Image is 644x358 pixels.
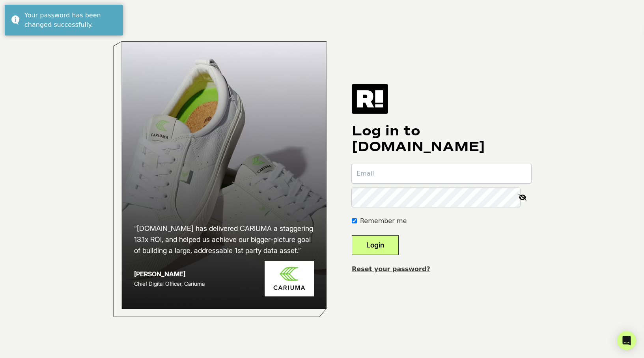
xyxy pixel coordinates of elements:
[134,223,314,256] h2: “[DOMAIN_NAME] has delivered CARIUMA a staggering 13.1x ROI, and helped us achieve our bigger-pic...
[265,261,314,297] img: Cariuma
[352,84,388,113] img: Retention.com
[134,270,185,278] strong: [PERSON_NAME]
[352,265,430,273] a: Reset your password?
[617,331,636,350] div: Open Intercom Messenger
[352,123,531,155] h1: Log in to [DOMAIN_NAME]
[134,280,205,287] span: Chief Digital Officer, Cariuma
[352,164,531,183] input: Email
[24,11,117,30] div: Your password has been changed successfully.
[360,216,407,226] label: Remember me
[352,235,399,255] button: Login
